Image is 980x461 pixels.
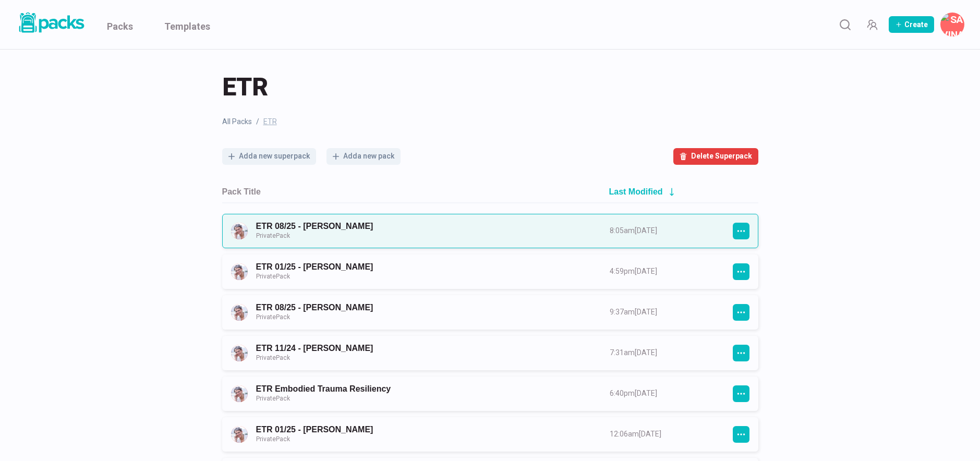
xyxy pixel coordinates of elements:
[834,14,855,35] button: Search
[222,148,316,165] button: Adda new superpack
[940,13,964,37] button: Savina Tilmann
[326,148,401,165] button: Adda new pack
[673,148,758,165] button: Delete Superpack
[889,16,934,33] button: Create Pack
[16,10,86,35] img: Packs logo
[222,70,268,104] span: ETR
[222,187,261,197] h2: Pack Title
[16,10,86,39] a: Packs logo
[222,116,252,127] a: All Packs
[263,116,277,127] span: ETR
[222,116,758,127] nav: breadcrumb
[609,187,663,197] h2: Last Modified
[862,14,882,35] button: Manage Team Invites
[256,116,259,127] span: /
